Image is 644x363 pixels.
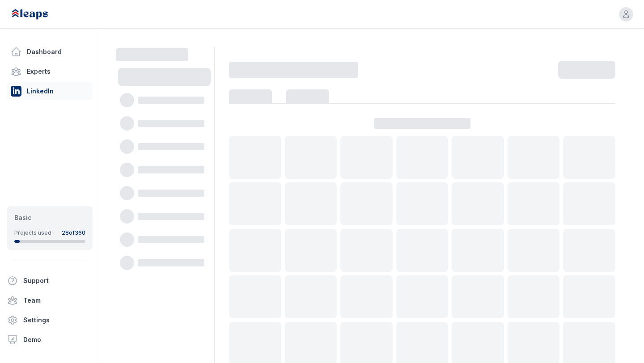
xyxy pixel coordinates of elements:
img: Leaps [11,4,68,24]
a: Experts [7,63,93,80]
a: Settings [4,311,96,329]
a: Demo [4,331,96,349]
a: Dashboard [7,43,93,61]
div: Projects used [14,229,51,236]
a: Team [4,291,96,309]
a: LinkedIn [7,82,93,100]
div: Basic [14,213,85,222]
div: 28 of 360 [62,229,85,236]
button: Support [4,272,89,290]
